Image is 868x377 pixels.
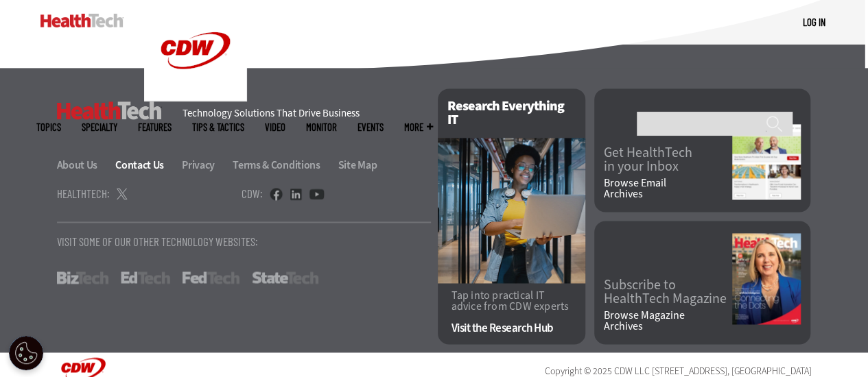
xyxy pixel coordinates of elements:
a: Events [357,122,384,132]
p: Tap into practical IT advice from CDW experts [451,290,572,312]
a: BizTech [57,271,108,284]
button: Open Preferences [9,336,43,370]
a: Site Map [338,158,377,172]
img: newsletter screenshot [732,124,801,199]
a: Browse EmailArchives [604,178,732,199]
a: Privacy [182,158,231,172]
h2: Research Everything IT [438,88,585,138]
a: Browse MagazineArchives [604,310,732,332]
div: Cookie Settings [9,336,43,370]
a: MonITor [306,122,337,132]
a: StateTech [252,271,318,284]
a: Contact Us [115,158,180,172]
p: Visit Some Of Our Other Technology Websites: [57,236,431,247]
img: Home [40,14,124,27]
a: CDW [144,90,247,105]
a: Visit the Research Hub [451,322,572,334]
h4: HealthTech: [57,188,110,199]
span: More [404,122,433,132]
span: Specialty [82,122,117,132]
a: EdTech [121,271,170,284]
a: Tips & Tactics [192,122,244,132]
span: Topics [36,122,61,132]
a: Subscribe toHealthTech Magazine [604,278,732,306]
img: Summer 2025 cover [732,233,801,324]
a: Video [265,122,285,132]
a: About Us [57,158,114,172]
h4: CDW: [242,188,263,199]
a: FedTech [183,271,239,284]
div: User menu [803,15,825,29]
a: Terms & Conditions [233,158,336,172]
a: Features [138,122,172,132]
a: Log in [803,16,825,28]
a: Get HealthTechin your Inbox [604,146,732,173]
